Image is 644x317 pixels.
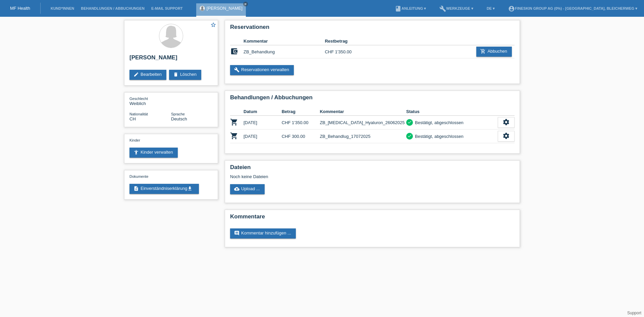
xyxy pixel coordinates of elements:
i: accessibility_new [133,150,139,155]
i: close [244,2,247,6]
a: bookAnleitung ▾ [391,6,429,10]
a: close [243,2,248,6]
td: CHF 300.00 [282,129,320,143]
a: deleteLöschen [169,70,201,80]
i: check [407,120,412,124]
a: descriptionEinverständniserklärungget_app [129,184,199,194]
a: Support [627,311,641,315]
td: [DATE] [244,116,282,129]
i: account_circle [508,5,515,12]
h2: Behandlungen / Abbuchungen [230,94,515,104]
span: Sprache [171,112,185,116]
td: CHF 1'350.00 [282,116,320,129]
a: cloud_uploadUpload ... [230,184,265,194]
td: ZB_Behandlung [244,45,325,58]
h2: [PERSON_NAME] [129,54,213,64]
i: POSP00024027 [230,118,238,126]
a: commentKommentar hinzufügen ... [230,228,296,239]
td: CHF 1'350.00 [325,45,365,58]
i: settings [502,118,510,126]
th: Kommentar [320,108,406,116]
th: Kommentar [244,37,325,45]
a: add_shopping_cartAbbuchen [476,47,512,57]
i: edit [133,72,139,77]
td: ZB_Behandlug_17072025 [320,129,406,143]
h2: Kommentare [230,213,515,223]
i: get_app [187,186,193,191]
h2: Reservationen [230,24,515,34]
th: Datum [244,108,282,116]
th: Status [406,108,498,116]
span: Nationalität [129,112,148,116]
i: add_shopping_cart [480,49,486,54]
a: Kund*innen [47,6,77,10]
i: POSP00025006 [230,132,238,140]
span: Schweiz [129,116,136,121]
a: editBearbeiten [129,70,166,80]
div: Bestätigt, abgeschlossen [413,133,464,140]
span: Deutsch [171,116,187,121]
a: E-Mail Support [148,6,186,10]
a: Behandlungen / Abbuchungen [77,6,148,10]
i: cloud_upload [234,186,239,192]
span: Dokumente [129,174,148,178]
i: build [439,5,446,12]
th: Restbetrag [325,37,365,45]
span: Geschlecht [129,97,148,101]
i: comment [234,230,239,236]
div: Bestätigt, abgeschlossen [413,119,464,126]
div: Weiblich [129,96,171,106]
a: star_border [210,22,216,29]
span: Kinder [129,138,140,142]
a: buildWerkzeuge ▾ [436,6,477,10]
i: book [395,5,401,12]
a: [PERSON_NAME] [207,6,243,11]
td: [DATE] [244,129,282,143]
i: account_balance_wallet [230,47,238,55]
i: description [133,186,139,191]
i: check [407,134,412,138]
i: star_border [210,22,216,28]
div: Noch keine Dateien [230,174,435,179]
a: accessibility_newKinder verwalten [129,148,178,158]
a: account_circleFineSkin Group AG (0%) - [GEOGRAPHIC_DATA], Bleicherweg ▾ [505,6,641,10]
a: MF Health [10,6,30,11]
td: ZB_[MEDICAL_DATA]_Hyaluron_26062025 [320,116,406,129]
h2: Dateien [230,164,515,174]
i: delete [173,72,178,77]
i: build [234,67,239,72]
th: Betrag [282,108,320,116]
a: buildReservationen verwalten [230,65,294,75]
i: settings [502,132,510,140]
a: DE ▾ [483,6,498,10]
